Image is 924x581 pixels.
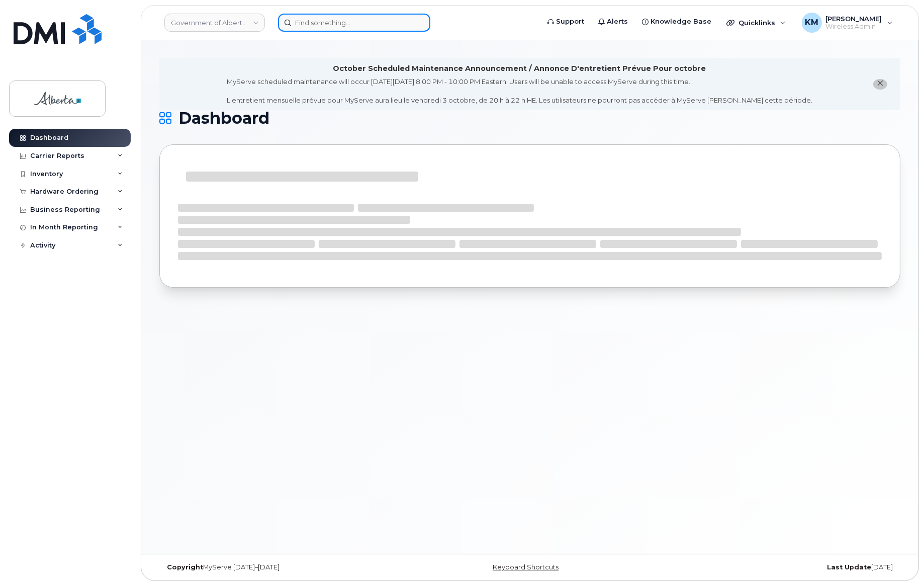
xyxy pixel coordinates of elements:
[227,77,812,105] div: MyServe scheduled maintenance will occur [DATE][DATE] 8:00 PM - 10:00 PM Eastern. Users will be u...
[167,563,203,571] strong: Copyright
[333,63,706,74] div: October Scheduled Maintenance Announcement / Annonce D'entretient Prévue Pour octobre
[159,563,406,571] div: MyServe [DATE]–[DATE]
[493,563,559,571] a: Keyboard Shortcuts
[873,79,887,90] button: close notification
[654,563,900,571] div: [DATE]
[827,563,871,571] strong: Last Update
[178,111,269,126] span: Dashboard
